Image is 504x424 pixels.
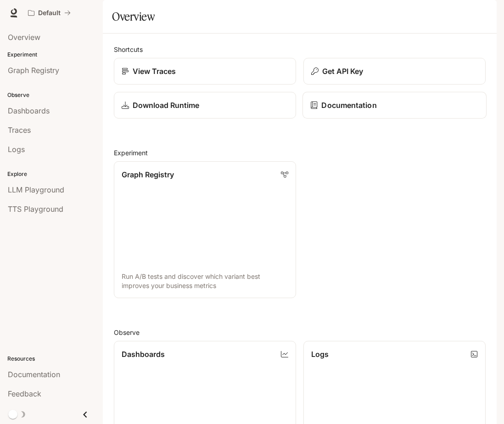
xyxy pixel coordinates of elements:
a: Download Runtime [114,92,296,119]
p: Documentation [321,100,376,111]
a: Graph RegistryRun A/B tests and discover which variant best improves your business metrics [114,161,296,298]
h2: Observe [114,328,486,337]
p: Download Runtime [133,100,199,111]
p: Run A/B tests and discover which variant best improves your business metrics [122,272,288,290]
p: Get API Key [322,66,363,77]
p: Default [38,9,61,17]
p: Dashboards [122,349,165,360]
a: Documentation [302,92,487,119]
a: View Traces [114,58,296,85]
h2: Experiment [114,148,486,158]
h1: Overview [112,7,155,26]
button: Get API Key [303,58,486,85]
button: All workspaces [24,4,75,22]
p: Graph Registry [122,169,174,180]
p: Logs [311,349,329,360]
h2: Shortcuts [114,45,486,54]
p: View Traces [133,66,176,77]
